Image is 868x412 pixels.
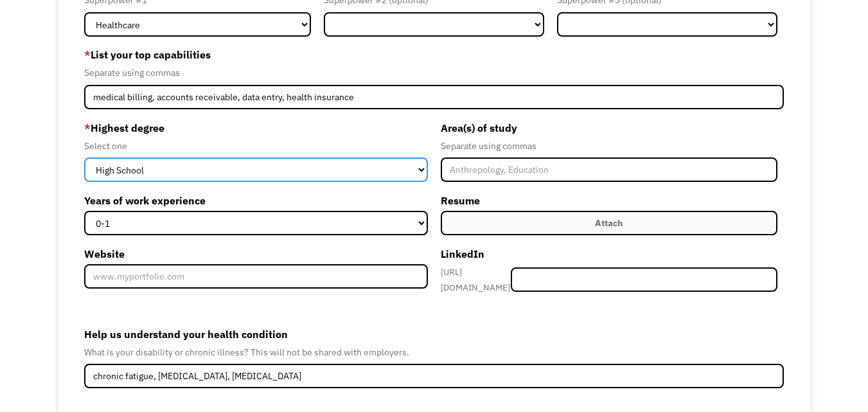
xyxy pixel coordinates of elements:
[441,211,777,235] label: Attach
[84,324,784,345] label: Help us understand your health condition
[84,65,784,80] div: Separate using commas
[595,215,623,231] div: Attach
[84,138,427,154] div: Select one
[84,85,784,109] input: Videography, photography, accounting
[84,364,784,388] input: Deafness, Depression, Diabetes
[84,44,784,65] label: List your top capabilities
[441,118,777,138] label: Area(s) of study
[84,244,427,264] label: Website
[441,157,777,182] input: Anthropology, Education
[441,138,777,154] div: Separate using commas
[84,345,784,360] div: What is your disability or chronic illness? This will not be shared with employers.
[441,244,777,264] label: LinkedIn
[441,190,777,211] label: Resume
[84,190,427,211] label: Years of work experience
[84,264,427,289] input: www.myportfolio.com
[84,118,427,138] label: Highest degree
[441,264,511,295] div: [URL][DOMAIN_NAME]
